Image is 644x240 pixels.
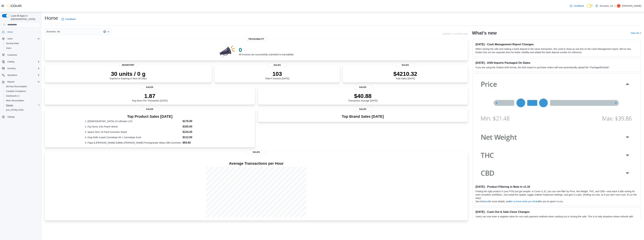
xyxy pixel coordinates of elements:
span: Traceability [246,37,267,41]
span: Feedback [65,17,76,21]
button: Customers [1,52,41,57]
dt: 4. King Rolls 4 pack Cannalope AK x Cannalope Kush [85,136,181,139]
a: View allExternal link [631,32,641,34]
p: If you are using the Ontario ASN format, the ASN Import in purchase orders will now automatically... [475,66,638,69]
a: BioTrack Reconciliation [5,85,28,89]
span: Metrc Reconciliation [6,99,24,102]
span: Sales [353,107,372,111]
dd: $112.00 [182,135,214,139]
img: Cova [7,4,22,8]
span: Sales [140,85,159,89]
span: Catalog [6,60,40,64]
span: Sales [396,63,415,67]
button: Inventory [6,66,17,70]
button: Operations [1,73,41,77]
a: Canadian Compliance [5,89,27,93]
span: Operations [7,74,17,76]
span: Canadian Compliance [6,90,26,93]
p: [PERSON_NAME] [622,4,641,8]
span: Washington CCRS [5,108,40,112]
a: Metrc Reconciliation [5,99,25,103]
button: Catalog [6,60,16,64]
em: Beta Features [537,193,552,196]
span: JP [618,4,620,8]
h2: What's new [472,30,497,36]
div: Total # Invoices [DATE] [265,70,289,80]
span: Reports [6,80,40,84]
button: Catalog [1,59,41,64]
button: Users [6,37,14,41]
p: 0 [239,46,294,53]
button: Clear input [103,30,106,33]
svg: External link [639,32,641,34]
button: Security Roles [3,41,41,46]
button: BioTrack Reconciliation [3,84,41,89]
button: Open list of options [107,30,110,33]
button: Users [3,46,41,50]
img: 0 [219,44,236,58]
button: Operations [6,73,19,77]
a: Users [5,46,13,50]
span: Dashboards [6,95,19,97]
span: Users [7,37,13,40]
p: Finding the right product in your POS just got simpler. In Cova v1.32, you can now filter by Pric... [475,190,638,200]
span: Home [6,30,40,34]
span: Inventory [6,66,40,70]
p: 1.87 [132,93,168,99]
button: Reports [6,80,16,84]
span: BioTrack Reconciliation [5,85,40,89]
span: Settings [7,116,15,118]
h3: Top Brand Sales [DATE] [342,115,384,119]
span: Reports [7,81,14,83]
h3: [DATE] - Cash Management Report Changes [475,43,638,46]
input: Dark Mode [587,4,594,8]
span: Inventory [7,67,16,70]
span: Security Roles [6,42,19,45]
a: Reports [5,103,14,107]
a: Dashboards [3,94,41,98]
dt: 2. Fig Farms 1/4s Peach Wreck [85,125,181,128]
span: Load All Apps in [GEOGRAPHIC_DATA] [9,14,40,21]
a: Feedback [60,16,77,22]
span: Reports [5,103,40,107]
h4: Average Transactions per Hour [47,162,465,166]
nav: Complex example [2,28,40,128]
span: Metrc Reconciliation [5,99,40,103]
button: [US_STATE] CCRS [3,108,41,112]
p: Updated 1 minute(s) ago [442,32,468,35]
div: All invoices are successfully submitted to traceability! [239,46,294,56]
div: Expired or Expiring in Next 30 Days [110,70,147,80]
span: Catalog [7,60,14,63]
span: Sales [247,150,266,154]
button: Reports [1,79,41,84]
button: Settings [1,114,41,119]
span: Customers [6,53,40,57]
p: Ecocann, Inc [600,4,613,8]
h3: [DATE] - Cash Out & Safe Close Changes [475,210,638,214]
span: Home [7,31,13,33]
dd: $165.00 [182,125,214,129]
button: Inventory [1,66,41,71]
span: Operations [6,73,40,77]
button: Users [1,36,41,41]
span: Sales [140,107,159,111]
dt: 3. Space Gem 10 Pack Gummies Sweet [85,130,181,134]
h3: [DATE] - Product Filtering in Beta in v1.32 [475,185,638,188]
span: BioTrack Reconciliation [6,85,27,88]
button: Home [1,30,41,34]
span: Sales [268,63,287,67]
span: Dashboards [5,94,40,98]
p: 103 [265,70,289,77]
a: docs [484,200,489,203]
dt: 5. Papa & [PERSON_NAME] Edibles [PERSON_NAME] Pomegranate Sleep CBN Gummies [85,141,181,144]
div: Total Sales [DATE] [393,70,417,80]
a: Security Roles [5,41,20,45]
a: [US_STATE] CCRS [5,108,25,112]
a: Home [6,30,14,34]
a: Settings [6,115,16,119]
p: When closing the safe and making a bank deposit in the same transaction, this used to show as one... [475,47,638,54]
h1: Home [45,15,58,21]
button: Metrc Reconciliation [3,98,41,103]
dd: $93.60 [182,141,214,145]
